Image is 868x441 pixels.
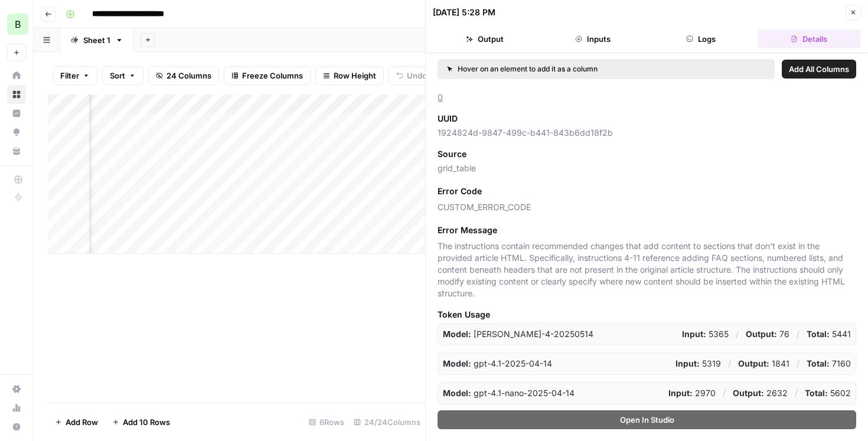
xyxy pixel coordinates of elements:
[650,30,753,48] button: Logs
[789,63,849,75] span: Add All Columns
[443,329,471,339] strong: Model:
[7,85,26,104] a: Browse
[797,358,800,370] p: /
[438,127,856,139] span: 1924824d-9847-499c-b441-843b6dd18f2b
[433,6,495,18] div: [DATE] 5:28 PM
[682,328,729,340] p: 5365
[7,9,26,39] button: Workspace: Blindspot
[66,416,98,428] span: Add Row
[676,358,721,370] p: 5319
[438,185,482,197] span: Error Code
[102,66,143,85] button: Sort
[224,66,311,85] button: Freeze Columns
[7,380,26,398] a: Settings
[541,30,644,48] button: Inputs
[315,66,384,85] button: Row Height
[438,92,443,102] a: 0
[433,30,536,48] button: Output
[746,328,789,340] p: 76
[334,70,376,81] span: Row Height
[7,398,26,417] a: Usage
[668,388,693,398] strong: Input:
[733,388,764,398] strong: Output:
[443,358,471,368] strong: Model:
[805,388,828,398] strong: Total:
[807,328,851,340] p: 5441
[349,413,425,432] div: 24/24 Columns
[110,70,125,81] span: Sort
[758,30,861,48] button: Details
[443,358,552,370] p: gpt-4.1-2025-04-14
[438,309,856,321] span: Token Usage
[60,28,133,52] a: Sheet 1
[447,64,681,74] div: Hover on an element to add it as a column
[7,66,26,85] a: Home
[443,387,575,399] p: gpt-4.1-nano-2025-04-14
[438,224,497,236] span: Error Message
[15,17,21,31] span: B
[746,329,777,339] strong: Output:
[438,162,856,174] span: grid_table
[738,358,789,370] p: 1841
[438,148,466,160] span: Source
[48,413,105,432] button: Add Row
[148,66,219,85] button: 24 Columns
[83,34,110,46] div: Sheet 1
[807,329,830,339] strong: Total:
[723,387,726,399] p: /
[676,358,700,368] strong: Input:
[728,358,731,370] p: /
[736,328,739,340] p: /
[805,387,851,399] p: 5602
[7,123,26,142] a: Opportunities
[620,414,674,426] span: Open In Studio
[304,413,349,432] div: 6 Rows
[795,387,798,399] p: /
[782,60,856,79] button: Add All Columns
[53,66,97,85] button: Filter
[123,416,170,428] span: Add 10 Rows
[668,387,716,399] p: 2970
[407,70,427,81] span: Undo
[242,70,303,81] span: Freeze Columns
[438,201,856,213] span: CUSTOM_ERROR_CODE
[167,70,211,81] span: 24 Columns
[807,358,851,370] p: 7160
[7,142,26,161] a: Your Data
[438,410,856,429] button: Open In Studio
[438,113,458,125] span: UUID
[733,387,788,399] p: 2632
[807,358,830,368] strong: Total:
[443,328,593,340] p: claude-sonnet-4-20250514
[443,388,471,398] strong: Model:
[105,413,177,432] button: Add 10 Rows
[682,329,706,339] strong: Input:
[738,358,769,368] strong: Output:
[438,240,856,299] span: The instructions contain recommended changes that add content to sections that don't exist in the...
[7,417,26,436] button: Help + Support
[7,104,26,123] a: Insights
[389,66,435,85] button: Undo
[60,70,79,81] span: Filter
[797,328,800,340] p: /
